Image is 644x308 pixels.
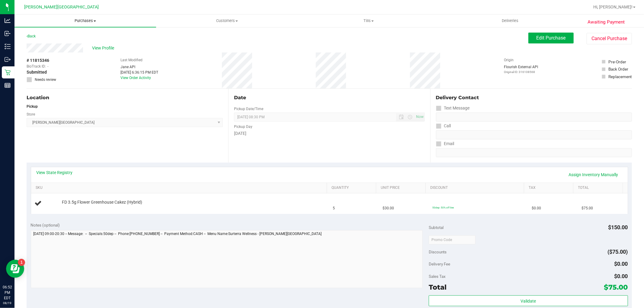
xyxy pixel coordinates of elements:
span: Customers [156,18,297,24]
button: Cancel Purchase [587,33,632,44]
a: Tax [529,186,571,190]
span: Validate [521,299,536,303]
button: Validate [429,295,628,306]
div: [DATE] [234,130,425,137]
p: 08/19 [3,301,12,305]
span: FD 3.5g Flower Greenhouse Cakez (Hybrid) [62,199,142,205]
a: Discount [430,186,522,190]
a: Total [578,186,620,190]
span: $0.00 [614,261,628,267]
div: Date [234,94,425,101]
div: Flourish External API [504,64,538,74]
span: Delivery Fee [429,262,450,266]
span: 50dep: 50% off line [432,206,454,209]
a: View State Registry [37,170,73,176]
p: Original ID: 316108568 [504,70,538,74]
span: $0.00 [614,273,628,279]
label: Origin [504,57,514,63]
span: Needs review [35,77,56,82]
span: # 11815346 [27,57,49,64]
input: Format: (999) 999-9999 [436,113,632,122]
inline-svg: Analytics [5,17,11,24]
inline-svg: Outbound [5,56,11,62]
span: Notes (optional) [31,223,60,227]
div: Jane API [120,64,158,70]
iframe: Resource center unread badge [18,259,25,266]
strong: Pickup [27,104,38,109]
span: $75.00 [604,283,628,291]
span: Tills [298,18,439,24]
span: BioTrack ID: [27,64,46,69]
div: Delivery Contact [436,94,632,101]
span: View Profile [92,45,116,51]
span: Submitted [27,69,47,75]
a: Customers [156,14,298,27]
input: Format: (999) 999-9999 [436,130,632,139]
span: Discounts [429,246,447,257]
label: Email [436,139,454,148]
span: $0.00 [532,205,541,211]
a: Deliveries [439,14,581,27]
div: Replacement [608,74,632,80]
a: Assign Inventory Manually [565,170,622,180]
span: 5 [333,205,335,211]
inline-svg: Inventory [5,43,11,49]
inline-svg: Inbound [5,30,11,37]
span: Hi, [PERSON_NAME]! [593,5,633,9]
span: $150.00 [608,224,628,230]
span: $75.00 [582,205,593,211]
button: Edit Purchase [528,33,574,43]
div: Back Order [608,66,628,72]
label: Last Modified [120,57,143,63]
div: [DATE] 6:36:15 PM EDT [120,70,158,75]
a: Tills [298,14,439,27]
p: 06:52 PM EDT [3,284,12,301]
a: View Order Activity [120,76,151,80]
label: Call [436,122,451,130]
a: Back [27,34,36,38]
span: Deliveries [494,18,527,24]
span: Edit Purchase [537,35,566,41]
span: Awaiting Payment [588,19,625,26]
a: Quantity [332,186,374,190]
span: Purchases [14,18,156,24]
span: - [47,64,48,69]
span: [PERSON_NAME][GEOGRAPHIC_DATA] [24,5,99,10]
iframe: Resource center [6,260,24,278]
label: Store [27,112,35,117]
input: Promo Code [429,235,476,244]
span: Total [429,283,447,291]
span: Sales Tax [429,274,446,279]
span: Subtotal [429,225,444,230]
a: Purchases [14,14,156,27]
a: SKU [36,186,325,190]
label: Pickup Day [234,124,252,129]
span: $30.00 [383,205,394,211]
inline-svg: Reports [5,82,11,88]
div: Pre-Order [608,59,626,65]
label: Text Message [436,104,470,113]
span: ($75.00) [608,249,628,255]
label: Pickup Date/Time [234,106,263,112]
inline-svg: Retail [5,69,11,75]
a: Unit Price [381,186,423,190]
div: Location [27,94,223,101]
